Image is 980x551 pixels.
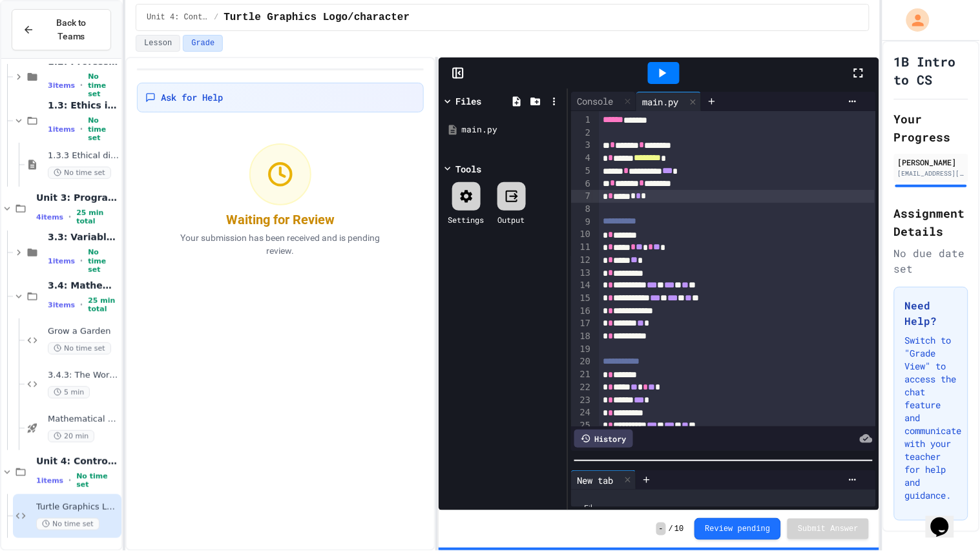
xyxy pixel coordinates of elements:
div: main.py [462,123,563,136]
div: 24 [571,406,592,419]
span: / [669,524,673,534]
div: 1 [571,114,592,127]
span: 3.4: Mathematical Operators [48,280,119,291]
div: Waiting for Review [226,211,335,229]
div: My Account [893,5,933,35]
span: 1 items [36,477,63,485]
p: Switch to "Grade View" to access the chat feature and communicate with your teacher for help and ... [905,334,957,502]
div: No due date set [894,245,968,276]
h1: 1B Intro to CS [894,52,968,88]
button: Submit Answer [787,519,869,539]
h2: Your Progress [894,110,968,146]
span: Grow a Garden [48,326,119,337]
div: 4 [571,152,592,165]
span: • [80,124,83,134]
button: Grade [183,35,223,52]
div: 22 [571,381,592,394]
button: Review pending [694,518,782,540]
div: main.py [636,95,685,109]
span: 4 items [36,213,63,222]
h2: Assignment Details [894,204,968,240]
span: 25 min total [76,209,119,225]
div: 7 [571,190,592,203]
span: Ask for Help [161,91,223,104]
span: 1 items [48,257,75,265]
span: 3.3: Variables and Data Types [48,231,119,243]
span: - [656,523,666,535]
span: No time set [76,472,119,489]
div: 21 [571,368,592,381]
span: Unit 3: Programming Fundamentals [36,192,119,203]
div: main.py [636,92,702,111]
span: No time set [88,72,119,98]
div: 14 [571,279,592,292]
span: Unit 4: Control Structures [147,12,209,23]
div: Console [571,94,620,108]
span: / [214,12,218,23]
p: Your submission has been received and is pending review. [164,231,397,257]
div: 5 [571,165,592,178]
div: 18 [571,330,592,343]
span: No time set [88,248,119,274]
div: 8 [571,203,592,216]
div: 10 [571,228,592,241]
iframe: chat widget [926,499,967,538]
div: 13 [571,267,592,280]
div: 12 [571,254,592,267]
span: Mathematical Operators - Quiz [48,414,119,425]
button: Lesson [136,35,180,52]
span: • [80,80,83,90]
div: 17 [571,317,592,330]
div: 9 [571,216,592,229]
div: Files [578,496,870,521]
span: 3 items [48,301,75,309]
div: New tab [571,470,636,490]
div: Console [571,92,636,111]
span: • [80,300,83,310]
span: 1 items [48,125,75,134]
div: 2 [571,127,592,140]
div: [EMAIL_ADDRESS][DOMAIN_NAME] [898,169,964,178]
div: 11 [571,241,592,254]
div: Files [456,94,482,108]
span: No time set [36,518,99,530]
div: Output [498,214,525,225]
div: New tab [571,473,620,487]
span: 20 min [48,430,94,442]
span: No time set [48,342,111,355]
div: [PERSON_NAME] [898,156,964,168]
span: Turtle Graphics Logo/character [224,10,410,25]
span: 25 min total [88,296,119,313]
span: 1.3.3 Ethical dilemma reflections [48,151,119,161]
span: 3.4.3: The World's Worst Farmers Market [48,370,119,381]
div: 3 [571,139,592,152]
div: 16 [571,305,592,318]
span: Submit Answer [798,524,859,534]
div: 6 [571,178,592,191]
span: 1.3: Ethics in Computing [48,99,119,111]
span: No time set [48,167,111,179]
div: Tools [456,162,482,176]
button: Back to Teams [12,9,111,50]
div: History [574,430,633,448]
span: • [68,212,71,222]
div: 23 [571,394,592,407]
span: Unit 4: Control Structures [36,455,119,467]
h3: Need Help? [905,298,957,329]
span: 5 min [48,386,90,399]
div: 25 [571,419,592,432]
span: No time set [88,116,119,142]
span: Back to Teams [42,16,100,43]
span: 3 items [48,81,75,90]
div: 15 [571,292,592,305]
span: • [80,256,83,266]
div: Settings [448,214,485,225]
span: Turtle Graphics Logo/character [36,502,119,513]
div: 19 [571,343,592,356]
span: • [68,475,71,486]
span: 10 [674,524,683,534]
div: 20 [571,355,592,368]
